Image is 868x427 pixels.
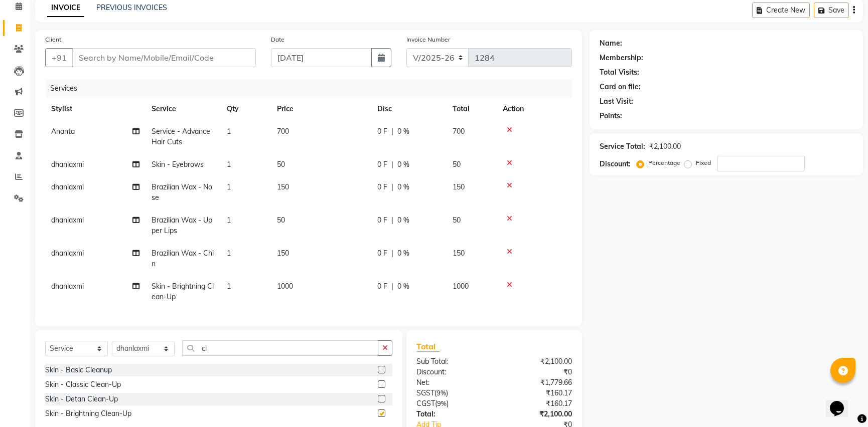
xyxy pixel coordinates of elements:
[453,282,469,291] span: 1000
[416,341,440,352] span: Total
[51,282,84,291] span: dhanlaxmi
[271,98,371,120] th: Price
[227,127,231,136] span: 1
[409,388,494,398] div: ( )
[371,98,447,120] th: Disc
[494,409,580,419] div: ₹2,100.00
[146,98,221,120] th: Service
[600,141,645,152] div: Service Total:
[497,98,572,120] th: Action
[377,182,387,192] span: 0 F
[600,159,631,169] div: Discount:
[51,127,75,136] span: Ananta
[45,365,112,375] div: Skin - Basic Cleanup
[377,215,387,226] span: 0 F
[152,249,214,268] span: Brazilian Wax - Chin
[391,126,393,137] span: |
[600,111,622,121] div: Points:
[648,158,680,167] label: Percentage
[377,159,387,170] span: 0 F
[397,215,409,226] span: 0 %
[182,340,378,356] input: Search or Scan
[409,409,494,419] div: Total:
[391,248,393,259] span: |
[277,160,285,169] span: 50
[51,182,84,191] span: dhanlaxmi
[453,216,461,225] span: 50
[227,182,231,191] span: 1
[397,248,409,259] span: 0 %
[409,398,494,409] div: ( )
[752,3,810,18] button: Create New
[152,182,212,202] span: Brazilian Wax - Nose
[227,249,231,258] span: 1
[45,98,146,120] th: Stylist
[152,160,204,169] span: Skin - Eyebrows
[221,98,271,120] th: Qty
[397,126,409,137] span: 0 %
[397,182,409,192] span: 0 %
[227,282,231,291] span: 1
[600,53,643,63] div: Membership:
[494,377,580,388] div: ₹1,779.66
[494,356,580,367] div: ₹2,100.00
[51,216,84,225] span: dhanlaxmi
[600,96,633,107] div: Last Visit:
[72,48,256,67] input: Search by Name/Mobile/Email/Code
[453,127,465,136] span: 700
[494,388,580,398] div: ₹160.17
[277,182,289,191] span: 150
[227,216,231,225] span: 1
[696,158,711,167] label: Fixed
[45,394,118,404] div: Skin - Detan Clean-Up
[377,126,387,137] span: 0 F
[271,35,284,44] label: Date
[51,249,84,258] span: dhanlaxmi
[453,160,461,169] span: 50
[51,160,84,169] span: dhanlaxmi
[45,408,131,419] div: Skin - Brightning Clean-Up
[416,399,435,408] span: CGST
[277,216,285,225] span: 50
[814,3,849,18] button: Save
[453,182,465,191] span: 150
[391,159,393,170] span: |
[45,48,73,67] button: +91
[391,182,393,192] span: |
[152,282,214,301] span: Skin - Brightning Clean-Up
[649,141,681,152] div: ₹2,100.00
[45,35,61,44] label: Client
[600,67,639,78] div: Total Visits:
[277,282,293,291] span: 1000
[494,367,580,377] div: ₹0
[277,127,289,136] span: 700
[377,281,387,292] span: 0 F
[277,249,289,258] span: 150
[600,38,622,49] div: Name:
[447,98,497,120] th: Total
[494,398,580,409] div: ₹160.17
[437,399,447,407] span: 9%
[397,159,409,170] span: 0 %
[406,35,450,44] label: Invoice Number
[600,82,641,92] div: Card on file:
[391,281,393,292] span: |
[409,377,494,388] div: Net:
[826,387,858,417] iframe: chat widget
[391,215,393,226] span: |
[453,249,465,258] span: 150
[45,379,121,390] div: Skin - Classic Clean-Up
[152,127,210,146] span: Service - Advance Hair Cuts
[152,216,212,235] span: Brazilian Wax - Upper Lips
[397,281,409,292] span: 0 %
[227,160,231,169] span: 1
[46,79,580,98] div: Services
[416,388,435,397] span: SGST
[437,389,446,397] span: 9%
[409,356,494,367] div: Sub Total:
[409,367,494,377] div: Discount:
[377,248,387,259] span: 0 F
[96,3,167,12] a: PREVIOUS INVOICES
